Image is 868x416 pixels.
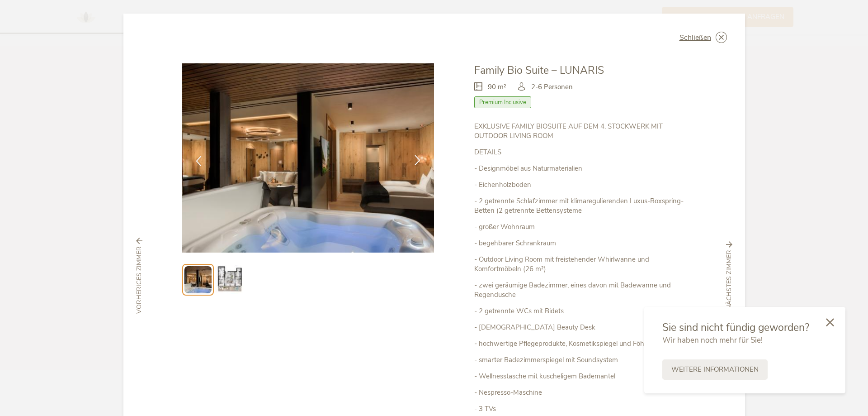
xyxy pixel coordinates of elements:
[474,63,604,77] span: Family Bio Suite – LUNARIS
[474,306,686,316] p: - 2 getrennte WCs mit Bidets
[531,82,573,92] span: 2-6 Personen
[474,164,686,173] p: - Designmöbel aus Naturmaterialien
[135,246,144,314] span: vorheriges Zimmer
[662,320,809,335] span: Sie sind nicht fündig geworden?
[474,339,686,349] p: - hochwertige Pflegeprodukte, Kosmetikspiegel und Föhn
[474,255,686,274] p: - Outdoor Living Room mit freistehender Whirlwanne und Komfortmöbeln (26 m²)
[184,266,212,293] img: Preview
[474,222,686,232] p: - großer Wohnraum
[474,355,686,365] p: - smarter Badezimmerspiegel mit Soundsystem
[474,96,531,108] span: Premium Inclusive
[474,323,686,332] p: - [DEMOGRAPHIC_DATA] Beauty Desk
[488,82,506,92] span: 90 m²
[474,281,686,300] p: - zwei geräumige Badezimmer, eines davon mit Badewanne und Regendusche
[474,122,686,141] p: EXKLUSIVE FAMILY BIOSUITE AUF DEM 4. STOCKWERK MIT OUTDOOR LIVING ROOM
[182,63,434,253] img: Family Bio Suite – LUNARIS
[474,180,686,190] p: - Eichenholzboden
[662,359,768,380] a: Weitere Informationen
[662,335,763,345] span: Wir haben noch mehr für Sie!
[215,265,244,294] img: Preview
[474,239,686,248] p: - begehbarer Schrankraum
[671,365,759,374] span: Weitere Informationen
[725,250,734,310] span: nächstes Zimmer
[474,148,686,157] p: DETAILS
[474,196,686,215] p: - 2 getrennte Schlafzimmer mit klimaregulierenden Luxus-Boxspring-Betten (2 getrennte Bettensysteme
